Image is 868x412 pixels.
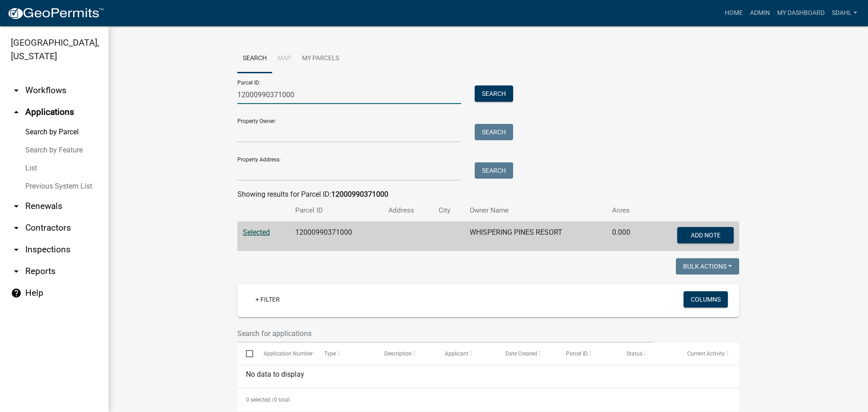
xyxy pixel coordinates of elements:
[475,124,513,140] button: Search
[690,232,720,239] span: Add Note
[746,5,774,22] a: Admin
[11,288,22,298] i: help
[627,350,642,357] span: Status
[237,189,739,200] div: Showing results for Parcel ID:
[324,350,336,357] span: Type
[237,324,653,343] input: Search for applications
[828,5,861,22] a: sdahl
[248,291,287,308] a: + Filter
[607,222,646,251] td: 0.000
[557,343,618,365] datatable-header-cell: Parcel ID
[384,350,412,357] span: Description
[687,350,725,357] span: Current Activity
[677,227,734,243] button: Add Note
[721,5,746,22] a: Home
[290,200,383,221] th: Parcel ID
[445,350,468,357] span: Applicant
[237,44,272,73] a: Search
[618,343,679,365] datatable-header-cell: Status
[264,350,313,357] span: Application Number
[237,343,255,365] datatable-header-cell: Select
[11,85,22,96] i: arrow_drop_down
[607,200,646,221] th: Acres
[383,200,433,221] th: Address
[497,343,557,365] datatable-header-cell: Date Created
[246,397,274,403] span: 0 selected /
[684,291,728,308] button: Columns
[255,343,315,365] datatable-header-cell: Application Number
[774,5,828,22] a: My Dashboard
[290,222,383,251] td: 12000990371000
[475,85,513,102] button: Search
[243,228,270,237] a: Selected
[297,44,344,73] a: My Parcels
[11,223,22,233] i: arrow_drop_down
[376,343,436,365] datatable-header-cell: Description
[676,258,739,275] button: Bulk Actions
[566,350,588,357] span: Parcel ID
[505,350,537,357] span: Date Created
[11,107,22,118] i: arrow_drop_up
[475,162,513,179] button: Search
[11,201,22,212] i: arrow_drop_down
[315,343,376,365] datatable-header-cell: Type
[436,343,497,365] datatable-header-cell: Applicant
[237,388,739,411] div: 0 total
[433,200,464,221] th: City
[679,343,739,365] datatable-header-cell: Current Activity
[464,222,607,251] td: WHISPERING PINES RESORT
[331,190,388,199] strong: 12000990371000
[11,266,22,277] i: arrow_drop_down
[11,244,22,255] i: arrow_drop_down
[464,200,607,221] th: Owner Name
[237,365,739,388] div: No data to display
